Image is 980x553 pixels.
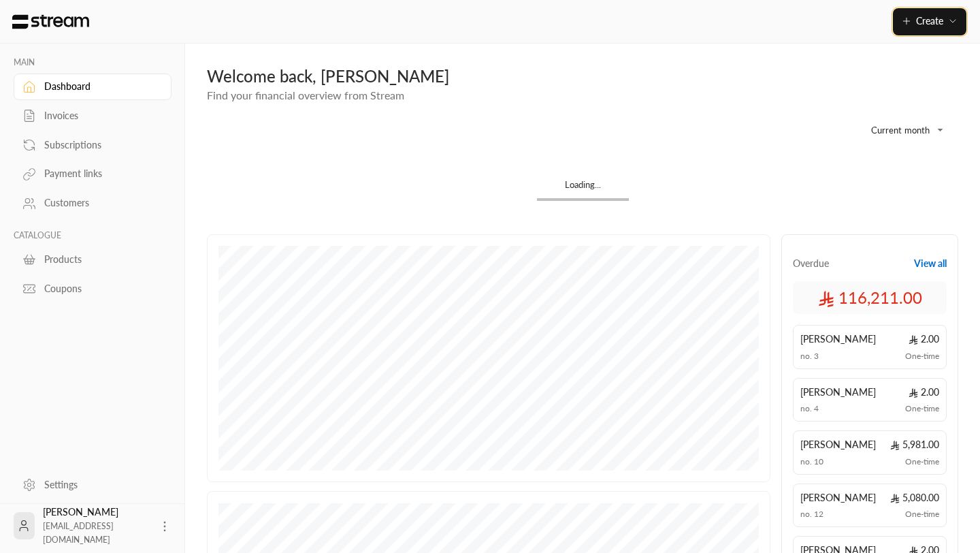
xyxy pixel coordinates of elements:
p: CATALOGUE [14,230,171,241]
span: [PERSON_NAME] [800,332,876,346]
span: 116,211.00 [818,287,922,309]
div: Subscriptions [44,138,154,152]
span: 2.00 [909,385,939,399]
a: Dashboard [14,74,171,100]
a: Subscriptions [14,131,171,158]
div: Customers [44,196,154,210]
a: Payment links [14,161,171,187]
span: no. 4 [800,403,819,414]
span: no. 12 [800,509,823,520]
a: Invoices [14,103,171,129]
div: Loading... [537,178,629,198]
img: Logo [11,14,91,29]
div: Settings [44,478,154,492]
span: One-time [905,509,939,520]
span: [EMAIL_ADDRESS][DOMAIN_NAME] [43,521,114,545]
div: Coupons [44,282,154,296]
a: Customers [14,190,171,217]
a: Coupons [14,275,171,302]
span: Find your financial overview from Stream [207,89,404,101]
span: [PERSON_NAME] [800,491,876,505]
span: 2.00 [909,332,939,346]
span: One-time [905,403,939,414]
span: Overdue [793,257,829,270]
a: Settings [14,471,171,498]
span: [PERSON_NAME] [800,438,876,452]
button: View all [914,257,947,270]
button: Create [893,8,966,35]
div: Invoices [44,109,154,123]
div: Payment links [44,167,154,180]
div: Products [44,253,154,266]
div: Welcome back, [PERSON_NAME] [207,65,958,87]
span: no. 10 [800,456,823,467]
span: One-time [905,456,939,467]
div: Dashboard [44,80,154,93]
span: [PERSON_NAME] [800,385,876,399]
span: 5,981.00 [890,438,939,452]
p: MAIN [14,57,171,68]
span: 5,080.00 [890,491,939,505]
span: no. 3 [800,351,819,362]
a: Products [14,247,171,273]
div: Current month [849,112,951,148]
span: One-time [905,351,939,362]
div: [PERSON_NAME] [43,505,150,546]
span: Create [916,15,943,27]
